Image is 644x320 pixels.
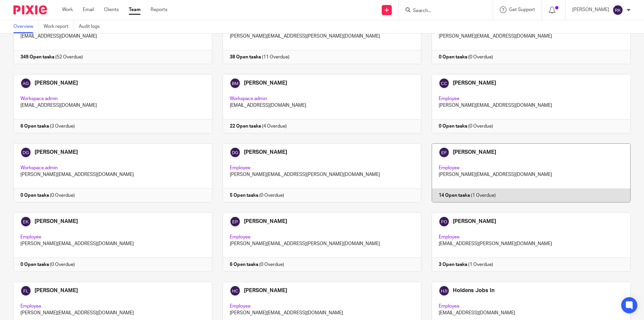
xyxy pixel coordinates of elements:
img: svg%3E [612,5,623,15]
input: Search [412,8,473,14]
a: Audit logs [79,20,105,33]
a: Team [129,6,141,13]
a: Work [62,6,73,13]
a: Work report [44,20,74,33]
a: Email [83,6,94,13]
a: Clients [104,6,119,13]
p: [PERSON_NAME] [572,6,609,13]
a: Reports [151,6,167,13]
span: Get Support [509,7,535,12]
img: Pixie [13,5,47,14]
a: Overview [13,20,39,33]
